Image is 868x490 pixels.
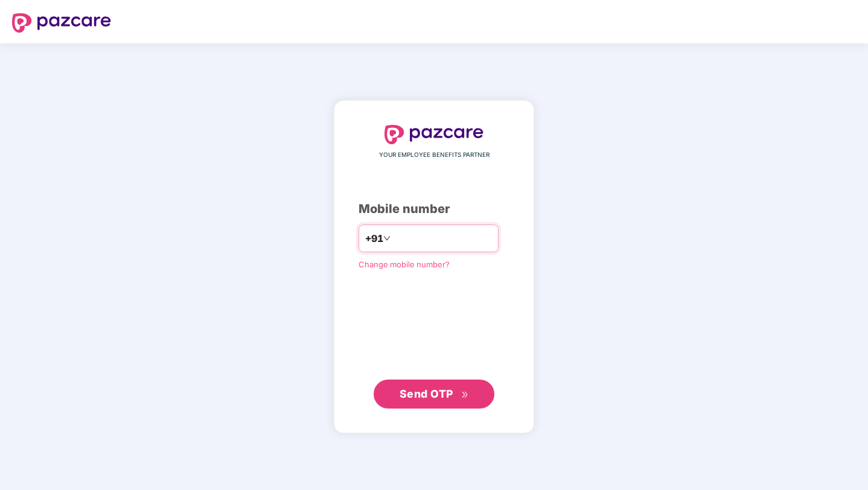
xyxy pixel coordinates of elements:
[383,235,391,242] span: down
[400,387,453,400] span: Send OTP
[374,380,494,409] button: Send OTPdouble-right
[379,150,490,160] span: YOUR EMPLOYEE BENEFITS PARTNER
[12,13,111,33] img: logo
[365,231,383,246] span: +91
[359,200,509,218] div: Mobile number
[359,259,450,269] a: Change mobile number?
[461,391,469,399] span: double-right
[385,125,483,144] img: logo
